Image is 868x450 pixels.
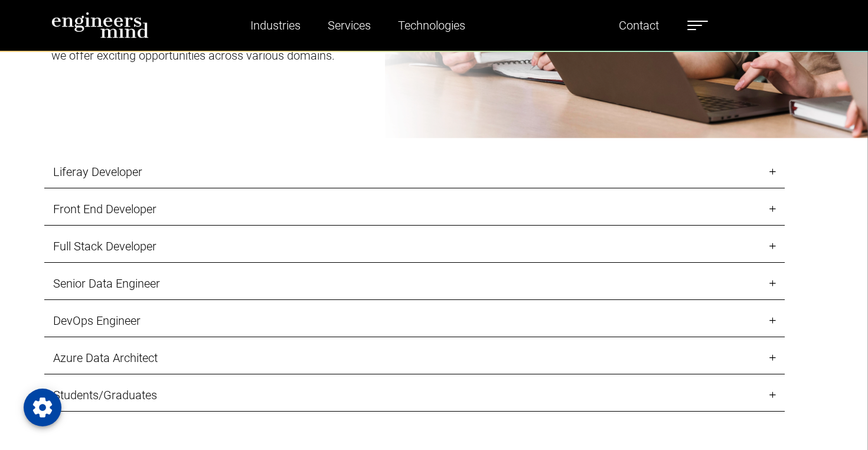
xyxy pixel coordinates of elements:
a: Liferay Developer [44,156,785,188]
a: Services [323,12,376,39]
a: Technologies [393,12,470,39]
a: Azure Data Architect [44,342,785,374]
img: logo [51,12,149,38]
a: Senior Data Engineer [44,268,785,300]
a: Front End Developer [44,193,785,226]
a: DevOps Engineer [44,305,785,337]
a: Students/Graduates [44,379,785,412]
a: Full Stack Developer [44,230,785,263]
a: Industries [246,12,305,39]
a: Contact [614,12,664,39]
